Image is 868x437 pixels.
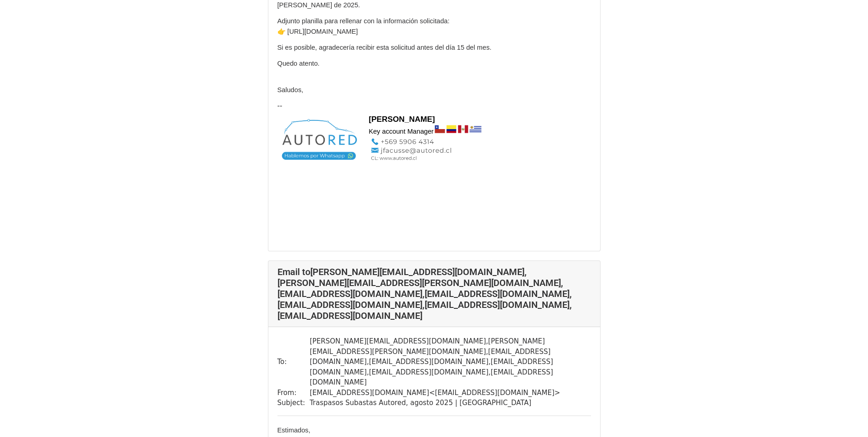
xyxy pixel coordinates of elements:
[277,102,282,110] span: --
[822,393,868,437] div: Widget de chat
[822,393,868,437] iframe: Chat Widget
[277,427,311,434] span: Estimados,
[369,128,434,135] span: Key account Manager
[369,114,435,124] span: [PERSON_NAME]
[277,398,310,408] td: Subject:
[277,17,450,25] span: Adjunto planilla para rellenar con la información solicitada:
[434,124,482,134] img: AD_4nXegB8OdL7lX9R70luUHgtQW1h-3stiTh4dFDTPXqP5guBaTaERQ0ExDEJ9yNotdnjbJf-WU8iw8rjA9BJnLW7x6dhJSD...
[277,60,320,67] span: Quedo atento.
[277,388,310,398] td: From:
[310,336,591,388] td: [PERSON_NAME][EMAIL_ADDRESS][DOMAIN_NAME] , [PERSON_NAME][EMAIL_ADDRESS][PERSON_NAME][DOMAIN_NAME...
[281,114,359,151] img: AD_4nXeOSvGvGOPFGY8D7gwto6rq535aUexVsRQHR0yTiEjLAlyN5GxIUsiCk284Y8Ewf1zDXeT90AL-xjpBJqiv1_5IurDtu...
[281,149,358,161] img: AD_4nXdCKHf_N7X4YBIh93SkrHoe40CVUB1US2tahgqR8Mnuss3LADfIKosWcwjS4eDK99RNm25goa0bV_IONDrTc0NLKMMmU...
[310,398,591,408] td: Traspasos Subastas Autored, agosto 2025 | [GEOGRAPHIC_DATA]
[277,28,358,35] span: 👉 [URL][DOMAIN_NAME]
[369,136,462,165] img: AD_4nXfbFLbWcc2Dra-0yucAxDo0PGny7GkHI5ysrF0G6jPaq54dCrAknw-eKYA80n3X_JFLEumYKkzcHL6ouw3ZRLuvwr9E1...
[277,336,310,388] td: To:
[277,44,492,51] span: Si es posible, agradecería recibir esta solicitud antes del día 15 del mes.
[277,86,303,94] span: Saludos,
[310,388,591,398] td: [EMAIL_ADDRESS][DOMAIN_NAME] < [EMAIL_ADDRESS][DOMAIN_NAME] >
[277,266,591,321] h4: Email to [PERSON_NAME][EMAIL_ADDRESS][DOMAIN_NAME] , [PERSON_NAME][EMAIL_ADDRESS][PERSON_NAME][DO...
